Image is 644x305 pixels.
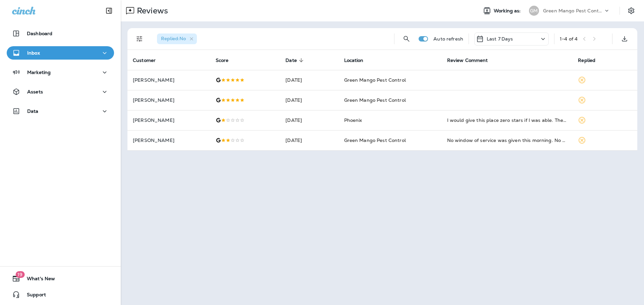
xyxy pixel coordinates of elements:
[280,90,338,110] td: [DATE]
[7,46,114,60] button: Inbox
[27,31,52,36] p: Dashboard
[27,70,51,75] p: Marketing
[578,57,604,63] span: Replied
[133,97,205,103] p: [PERSON_NAME]
[7,66,114,79] button: Marketing
[285,58,297,63] span: Date
[157,33,197,44] div: Replied:No
[344,58,364,63] span: Location
[543,8,603,13] p: Green Mango Pest Control
[487,36,513,42] p: Last 7 Days
[7,104,114,118] button: Data
[7,288,114,301] button: Support
[280,70,338,90] td: [DATE]
[344,137,406,143] span: Green Mango Pest Control
[216,58,229,63] span: Score
[15,271,24,278] span: 19
[344,77,406,83] span: Green Mango Pest Control
[280,130,338,150] td: [DATE]
[494,8,522,14] span: Working as:
[344,97,406,103] span: Green Mango Pest Control
[529,6,539,16] div: GM
[27,50,40,56] p: Inbox
[447,57,497,63] span: Review Comment
[133,32,146,46] button: Filters
[161,35,186,42] span: Replied : No
[344,117,362,123] span: Phoenix
[560,36,578,42] div: 1 - 4 of 4
[27,89,43,94] p: Assets
[625,5,637,17] button: Settings
[618,32,631,46] button: Export as CSV
[7,27,114,40] button: Dashboard
[447,117,568,124] div: I would give this place zero stars if I was able. They started out good and the pest problem was ...
[433,36,463,42] p: Auto refresh
[447,137,568,144] div: No window of service was given this morning. No text message was sent that the tech was on his wa...
[133,58,156,63] span: Customer
[27,108,39,114] p: Data
[133,57,164,63] span: Customer
[285,57,306,63] span: Date
[133,118,205,123] p: [PERSON_NAME]
[20,276,55,284] span: What's New
[100,4,118,17] button: Collapse Sidebar
[7,85,114,98] button: Assets
[216,57,237,63] span: Score
[134,6,168,16] p: Reviews
[447,58,488,63] span: Review Comment
[578,58,595,63] span: Replied
[133,138,205,143] p: [PERSON_NAME]
[20,292,46,300] span: Support
[280,110,338,130] td: [DATE]
[133,77,205,83] p: [PERSON_NAME]
[344,57,372,63] span: Location
[7,272,114,285] button: 19What's New
[400,32,413,46] button: Search Reviews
